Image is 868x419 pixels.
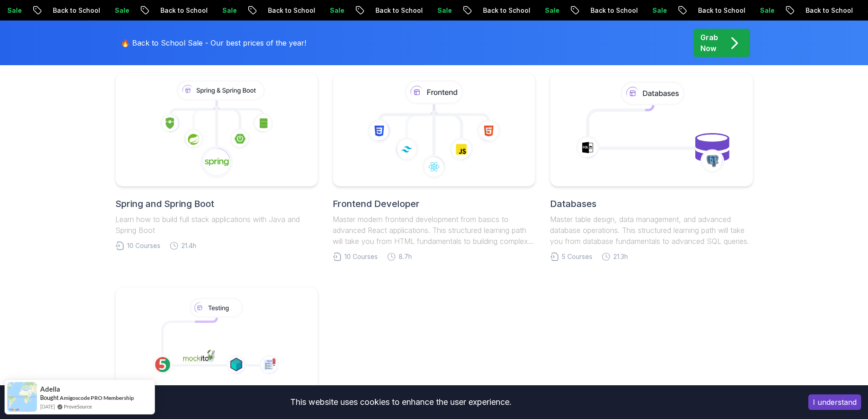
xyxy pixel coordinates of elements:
span: 5 Courses [562,252,592,261]
div: This website uses cookies to enhance the user experience. [7,392,795,412]
h2: Spring and Spring Boot [115,197,318,210]
p: Back to School [471,6,533,15]
span: [DATE] [40,403,55,410]
span: Adella [40,385,60,393]
a: Amigoscode PRO Membership [60,394,134,401]
span: 21.4h [181,241,196,250]
p: Master modern frontend development from basics to advanced React applications. This structured le... [333,214,535,247]
span: 21.3h [613,252,628,261]
p: Sale [318,6,347,15]
span: Bought [40,394,59,401]
p: Back to School [686,6,748,15]
a: ProveSource [64,403,92,410]
p: Back to School [41,6,103,15]
p: Back to School [793,6,855,15]
span: 10 Courses [127,241,160,250]
p: Learn how to build full stack applications with Java and Spring Boot [115,214,318,236]
p: Back to School [148,6,210,15]
p: Sale [210,6,239,15]
button: Accept cookies [808,394,861,410]
a: Spring and Spring BootLearn how to build full stack applications with Java and Spring Boot10 Cour... [115,72,318,250]
p: Sale [533,6,562,15]
h2: Frontend Developer [333,197,535,210]
p: Sale [425,6,454,15]
p: Back to School [256,6,318,15]
p: Sale [103,6,132,15]
p: Sale [640,6,669,15]
h2: Databases [550,197,753,210]
a: DatabasesMaster table design, data management, and advanced database operations. This structured ... [550,72,753,261]
p: Back to School [578,6,640,15]
span: 10 Courses [344,252,378,261]
p: Back to School [363,6,425,15]
span: 8.7h [399,252,412,261]
p: Master table design, data management, and advanced database operations. This structured learning ... [550,214,753,247]
img: provesource social proof notification image [7,382,37,412]
p: 🔥 Back to School Sale - Our best prices of the year! [121,37,306,48]
p: Sale [748,6,777,15]
a: Frontend DeveloperMaster modern frontend development from basics to advanced React applications. ... [333,72,535,261]
p: Grab Now [700,32,718,54]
